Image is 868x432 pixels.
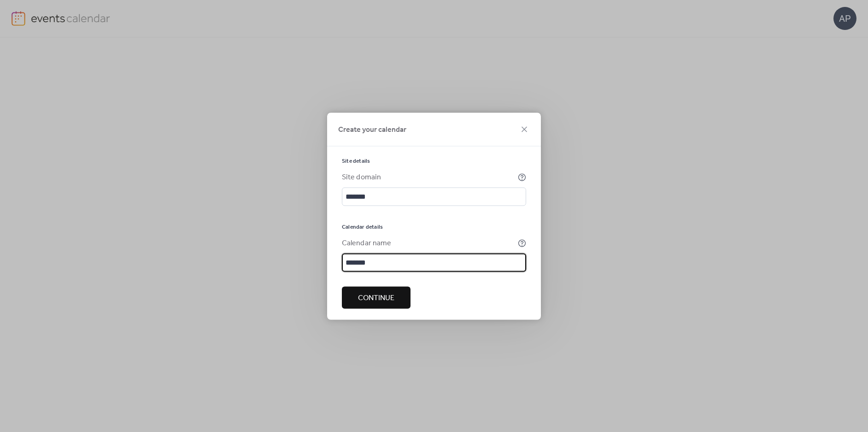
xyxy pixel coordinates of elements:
span: Create your calendar [338,124,406,135]
span: Site details [342,157,370,165]
span: Continue [358,292,394,303]
div: Calendar name [342,237,516,249]
span: Calendar details [342,223,383,231]
button: Continue [342,286,411,308]
div: Site domain [342,172,516,183]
